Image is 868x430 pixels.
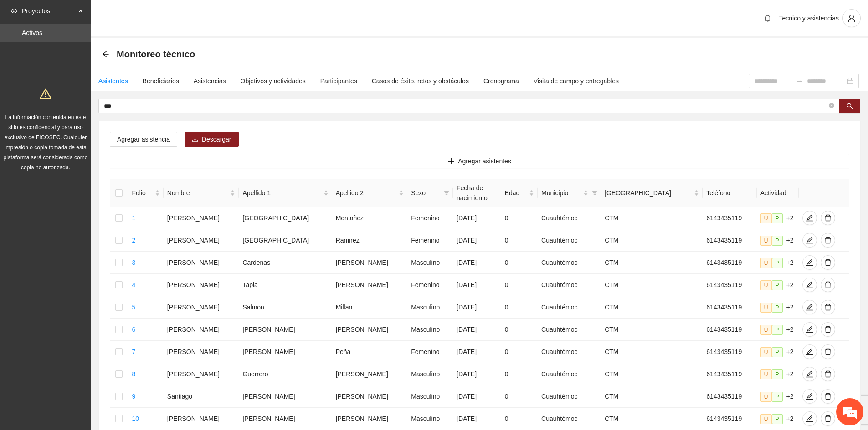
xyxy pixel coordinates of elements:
[821,367,835,381] button: delete
[164,408,239,430] td: [PERSON_NAME]
[164,252,239,274] td: [PERSON_NAME]
[132,281,135,288] a: 4
[772,236,783,246] span: P
[772,369,783,379] span: P
[332,363,408,385] td: [PERSON_NAME]
[534,76,619,86] div: Visita de campo y entregables
[802,411,817,426] button: edit
[164,207,239,229] td: [PERSON_NAME]
[448,158,454,165] span: plus
[239,363,332,385] td: Guerrero
[453,229,501,252] td: [DATE]
[453,207,501,229] td: [DATE]
[132,304,135,311] a: 5
[821,211,835,225] button: delete
[453,385,501,408] td: [DATE]
[132,370,135,378] a: 8
[407,341,453,363] td: Femenino
[22,29,42,36] a: Activos
[821,370,835,378] span: delete
[803,326,817,333] span: edit
[802,278,817,292] button: edit
[821,281,835,288] span: delete
[757,229,799,252] td: +2
[239,385,332,408] td: [PERSON_NAME]
[772,325,783,335] span: P
[757,252,799,274] td: +2
[501,296,538,319] td: 0
[538,274,601,296] td: Cuauhtémoc
[538,207,601,229] td: Cuauhtémoc
[772,392,783,402] span: P
[760,414,772,424] span: U
[757,207,799,229] td: +2
[11,8,17,14] span: eye
[132,188,153,198] span: Folio
[703,229,757,252] td: 6143435119
[757,179,799,207] th: Actividad
[40,88,51,100] span: warning
[332,252,408,274] td: [PERSON_NAME]
[760,11,775,25] button: bell
[821,233,835,248] button: delete
[407,252,453,274] td: Masculino
[505,188,527,198] span: Edad
[117,134,170,144] span: Agregar asistencia
[803,304,817,311] span: edit
[703,274,757,296] td: 6143435119
[601,319,703,341] td: CTM
[847,103,853,110] span: search
[760,258,772,268] span: U
[821,300,835,314] button: delete
[164,385,239,408] td: Santiago
[538,363,601,385] td: Cuauhtémoc
[132,326,135,333] a: 6
[772,303,783,313] span: P
[128,179,163,207] th: Folio
[132,259,135,266] a: 3
[757,408,799,430] td: +2
[164,296,239,319] td: [PERSON_NAME]
[407,319,453,341] td: Masculino
[98,76,128,86] div: Asistentes
[453,252,501,274] td: [DATE]
[242,188,321,198] span: Apellido 1
[194,76,226,86] div: Asistencias
[796,77,803,85] span: swap-right
[164,229,239,252] td: [PERSON_NAME]
[605,188,692,198] span: [GEOGRAPHIC_DATA]
[320,76,357,86] div: Participantes
[336,188,397,198] span: Apellido 2
[601,363,703,385] td: CTM
[757,385,799,408] td: +2
[453,296,501,319] td: [DATE]
[538,252,601,274] td: Cuauhtémoc
[501,319,538,341] td: 0
[239,408,332,430] td: [PERSON_NAME]
[453,408,501,430] td: [DATE]
[703,252,757,274] td: 6143435119
[803,393,817,400] span: edit
[332,207,408,229] td: Montañez
[332,319,408,341] td: [PERSON_NAME]
[453,274,501,296] td: [DATE]
[802,344,817,359] button: edit
[501,274,538,296] td: 0
[453,319,501,341] td: [DATE]
[760,303,772,313] span: U
[802,389,817,404] button: edit
[117,47,195,61] span: Monitoreo técnico
[332,385,408,408] td: [PERSON_NAME]
[760,392,772,402] span: U
[239,229,332,252] td: [GEOGRAPHIC_DATA]
[703,363,757,385] td: 6143435119
[239,319,332,341] td: [PERSON_NAME]
[757,341,799,363] td: +2
[592,190,597,196] span: filter
[803,214,817,222] span: edit
[829,102,834,111] span: close-circle
[239,179,332,207] th: Apellido 1
[821,278,835,292] button: delete
[760,347,772,357] span: U
[601,179,703,207] th: Colonia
